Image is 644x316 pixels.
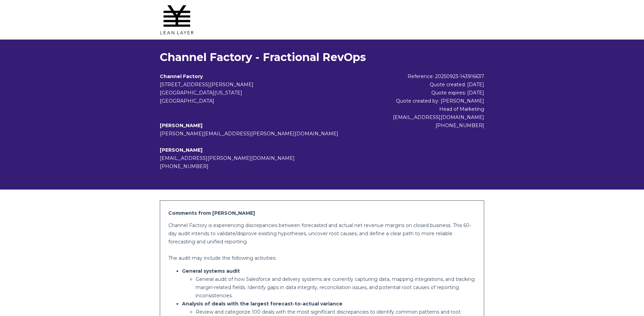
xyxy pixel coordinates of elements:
p: Channel Factory is experiencing discrepancies between forecasted and actual net revenue margins o... [168,221,476,246]
span: Quote created by: [PERSON_NAME] Head of Marketing [EMAIL_ADDRESS][DOMAIN_NAME] [PHONE_NUMBER] [393,98,484,129]
p: The audit may include the following activities: [168,254,476,262]
img: Lean Layer [160,3,194,37]
strong: Analysis of deals with the largest forecast-to-actual variance [182,301,342,307]
div: Quote created: [DATE] [338,80,485,89]
address: [STREET_ADDRESS][PERSON_NAME] [GEOGRAPHIC_DATA][US_STATE] [GEOGRAPHIC_DATA] [160,80,338,105]
span: [PHONE_NUMBER] [160,163,209,169]
b: Channel Factory [160,73,203,79]
h1: Channel Factory - Fractional RevOps [160,50,485,64]
b: [PERSON_NAME] [160,147,202,153]
p: General audit of how Salesforce and delivery systems are currently capturing data, mapping integr... [196,275,476,300]
div: Reference: 20250923-143916637 [338,72,485,80]
span: [PERSON_NAME][EMAIL_ADDRESS][PERSON_NAME][DOMAIN_NAME] [160,131,338,137]
b: [PERSON_NAME] [160,122,202,129]
span: [EMAIL_ADDRESS][PERSON_NAME][DOMAIN_NAME] [160,155,295,161]
h2: Comments from [PERSON_NAME] [168,209,476,217]
div: Quote expires: [DATE] [338,89,485,97]
strong: General systems audit [182,268,240,274]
